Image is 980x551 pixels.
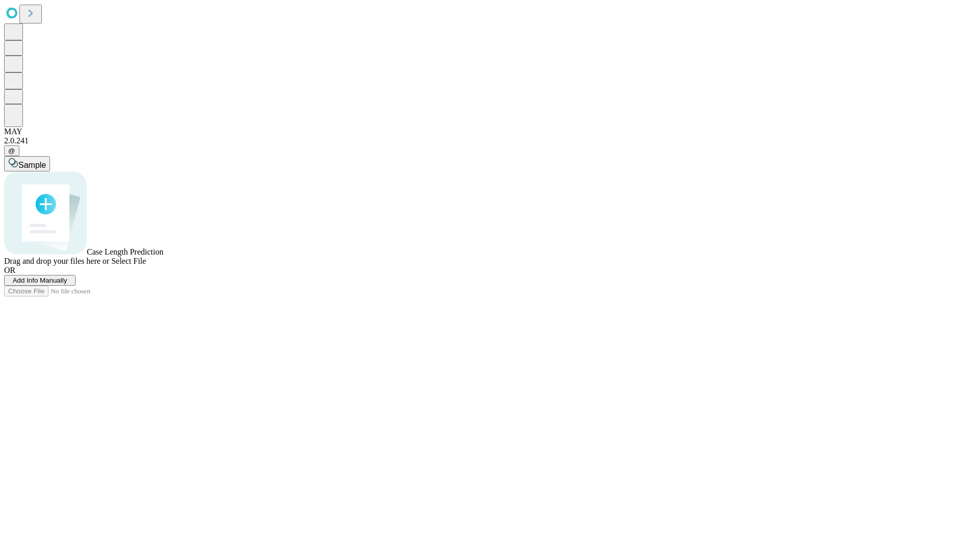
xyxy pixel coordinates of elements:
span: Case Length Prediction [87,247,163,256]
span: Sample [18,161,46,169]
button: @ [4,145,19,156]
button: Sample [4,156,50,171]
span: OR [4,266,15,274]
div: 2.0.241 [4,136,976,145]
span: Select File [111,257,146,265]
span: Add Info Manually [13,277,67,284]
div: MAY [4,127,976,136]
span: @ [8,147,15,155]
span: Drag and drop your files here or [4,257,109,265]
button: Add Info Manually [4,275,76,286]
